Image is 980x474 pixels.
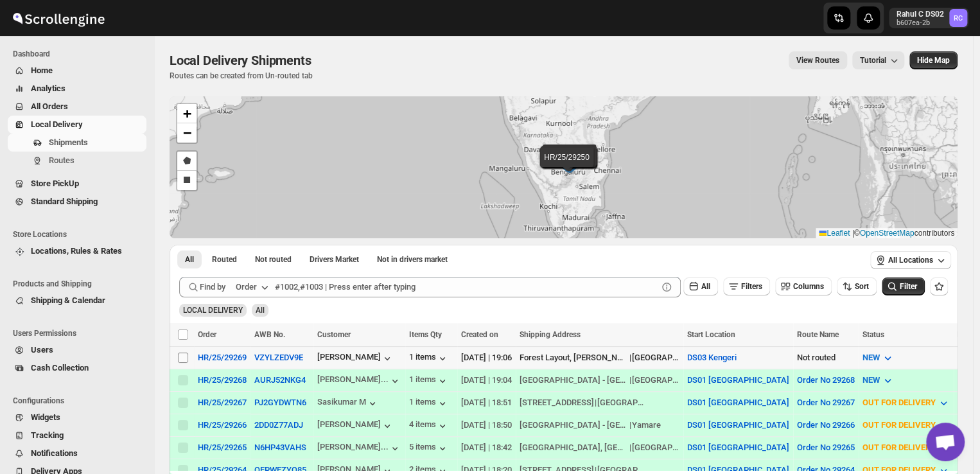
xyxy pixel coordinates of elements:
button: DS01 [GEOGRAPHIC_DATA] [687,443,789,452]
button: Widgets [8,408,146,426]
div: [PERSON_NAME]... [317,442,389,452]
button: Routes [8,152,146,170]
span: Customer [317,330,351,339]
button: Analytics [8,80,146,98]
span: Status [862,330,884,339]
span: | [852,229,854,238]
span: Configurations [13,396,148,406]
span: Store PickUp [31,179,79,188]
button: Order No 29268 [797,375,855,385]
button: All [177,250,202,268]
div: Not routed [797,351,855,364]
span: View Routes [796,55,839,66]
span: Find by [200,281,225,294]
p: Rahul C DS02 [897,9,944,19]
button: HR/25/29268 [198,375,247,385]
button: Shipments [8,134,146,152]
button: PJ2GYDWTN6 [254,398,306,407]
button: All [683,277,718,295]
span: Start Location [687,330,735,339]
a: OpenStreetMap [860,229,914,238]
button: DS01 [GEOGRAPHIC_DATA] [687,420,789,430]
button: Notifications [8,444,146,462]
button: OUT FOR DELIVERY [855,415,958,435]
button: 2DD0Z77ADJ [254,420,303,430]
button: Un-claimable [369,250,455,268]
span: Route Name [797,330,839,339]
span: Local Delivery [31,119,83,129]
button: Cash Collection [8,359,146,377]
span: Rahul C DS02 [949,9,967,27]
button: Filters [723,277,770,295]
span: Not routed [255,254,292,265]
div: Forest Layout, [PERSON_NAME] Nagar, [PERSON_NAME] [520,351,629,364]
button: User menu [889,8,968,28]
button: Locations, Rules & Rates [8,242,146,260]
button: 4 items [409,419,449,432]
button: Order No 29267 [797,398,855,407]
span: Shipments [49,137,88,147]
span: Users Permissions [13,328,148,338]
a: Draw a polygon [177,152,197,171]
button: [PERSON_NAME] [317,352,394,365]
div: Yamare [632,419,661,432]
span: OUT FOR DELIVERY [862,398,936,407]
span: Items Qty [409,330,442,339]
span: Locations, Rules & Rates [31,246,122,256]
button: HR/25/29265 [198,443,247,452]
button: DS03 Kengeri [687,353,737,362]
div: [DATE] | 18:50 [461,419,512,432]
button: Tutorial [852,51,904,69]
button: N6HP43VAHS [254,443,306,452]
span: Shipping & Calendar [31,295,105,305]
div: © contributors [816,228,958,239]
span: Local Delivery Shipments [170,53,311,68]
button: HR/25/29266 [198,420,247,430]
div: [STREET_ADDRESS] [520,396,594,409]
span: Notifications [31,448,78,458]
a: Leaflet [819,229,850,238]
button: HR/25/29269 [198,353,247,362]
button: DS01 [GEOGRAPHIC_DATA] [687,375,789,385]
span: Routes [49,155,74,165]
a: Zoom in [177,104,197,123]
div: | [520,419,679,432]
a: Zoom out [177,123,197,143]
button: All Orders [8,98,146,116]
button: view route [789,51,847,69]
button: 1 items [409,374,449,387]
span: Shipping Address [520,330,581,339]
button: 5 items [409,442,449,455]
button: [PERSON_NAME]... [317,374,401,387]
span: Analytics [31,83,66,93]
div: [GEOGRAPHIC_DATA], [GEOGRAPHIC_DATA], [GEOGRAPHIC_DATA] [520,441,629,454]
span: Users [31,345,53,355]
button: Shipping & Calendar [8,292,146,310]
img: Marker [559,159,579,173]
span: − [183,125,191,141]
div: [PERSON_NAME] [317,419,394,432]
img: Marker [557,158,577,172]
button: Users [8,341,146,359]
button: Map action label [909,51,958,69]
button: Columns [775,277,832,295]
span: Columns [793,282,824,291]
button: Sort [837,277,877,295]
div: [GEOGRAPHIC_DATA] - [GEOGRAPHIC_DATA], [GEOGRAPHIC_DATA], [GEOGRAPHIC_DATA], [GEOGRAPHIC_DATA] [520,374,629,387]
button: Order [228,277,279,297]
span: OUT FOR DELIVERY [862,420,936,430]
span: Widgets [31,412,60,422]
div: | [520,351,679,364]
img: Marker [559,157,578,171]
span: NEW [862,375,880,385]
div: [DATE] | 19:06 [461,351,512,364]
button: OUT FOR DELIVERY [855,392,958,413]
span: All Orders [31,101,68,111]
div: [DATE] | 19:04 [461,374,512,387]
span: Filters [741,282,762,291]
